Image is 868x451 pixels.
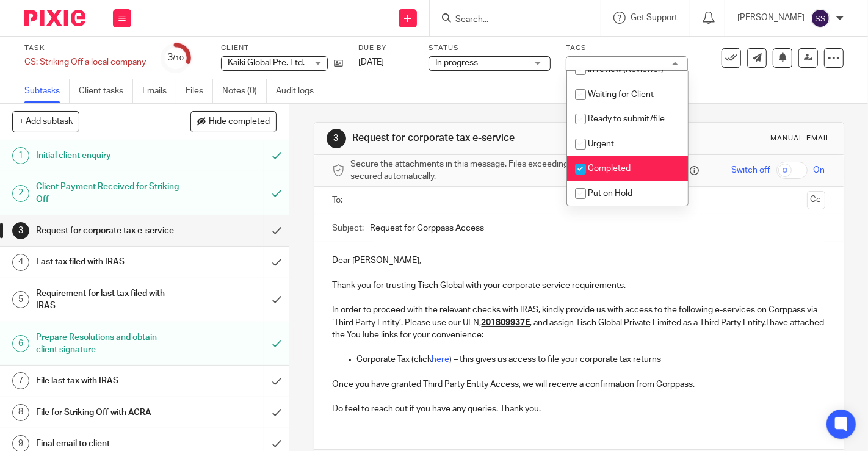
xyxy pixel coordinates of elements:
span: Completed [588,164,631,173]
button: Cc [807,191,825,209]
h1: Prepare Resolutions and obtain client signature [36,328,180,359]
div: 3 [168,51,184,65]
div: 3 [12,222,29,239]
label: Status [429,43,551,53]
div: 7 [12,372,29,389]
span: [DATE] [358,58,384,67]
span: Get Support [631,13,678,22]
button: + Add subtask [12,111,79,132]
label: To: [333,194,346,206]
span: Kaiki Global Pte. Ltd. [228,59,305,67]
span: Switch off [732,164,770,176]
div: 5 [12,291,29,308]
div: 6 [12,335,29,352]
a: Files [186,79,213,103]
span: Ready to submit/file [588,115,665,123]
button: Hide completed [190,111,277,132]
p: [PERSON_NAME] [737,12,805,24]
small: /10 [173,55,184,62]
label: Client [221,43,343,53]
img: svg%3E [811,9,830,28]
p: Do feel to reach out if you have any queries. Thank you. [333,403,825,415]
span: Put on Hold [588,189,632,198]
h1: Client Payment Received for Striking Off [36,178,180,209]
p: Once you have granted Third Party Entity Access, we will receive a confirmation from Corppass. [333,378,825,391]
a: Notes (0) [222,79,267,103]
img: Pixie [24,10,85,26]
p: Thank you for trusting Tisch Global with your corporate service requirements. [333,280,825,292]
label: Subject: [333,222,364,234]
span: Hide completed [209,117,270,127]
a: Subtasks [24,79,70,103]
span: In progress [435,59,478,67]
label: Tags [566,43,688,53]
a: Emails [142,79,176,103]
a: Audit logs [276,79,323,103]
h1: File last tax with IRAS [36,372,180,390]
h1: File for Striking Off with ACRA [36,403,180,422]
div: Manual email [771,134,831,143]
span: Secure the attachments in this message. Files exceeding the size limit (10MB) will be secured aut... [351,158,687,183]
label: Task [24,43,146,53]
input: Search [454,15,564,26]
a: Client tasks [79,79,133,103]
div: 3 [327,129,346,148]
u: 201809937E [482,319,530,327]
div: 1 [12,147,29,164]
h1: Requirement for last tax filed with IRAS [36,284,180,316]
p: Dear [PERSON_NAME], [333,254,825,267]
div: CS: Striking Off a local company [24,56,146,68]
span: Waiting for Client [588,90,654,99]
h1: Request for corporate tax e-service [36,222,180,240]
div: 4 [12,254,29,271]
div: 2 [12,185,29,202]
span: On [814,164,825,176]
p: Corporate Tax (click ) – this gives us access to file your corporate tax returns [357,353,825,366]
p: In order to proceed with the relevant checks with IRAS, kindly provide us with access to the foll... [333,292,825,341]
h1: Request for corporate tax e-service [352,132,605,145]
a: here [432,355,450,364]
label: Due by [358,43,413,53]
div: 8 [12,404,29,421]
span: Urgent [588,140,614,148]
h1: Initial client enquiry [36,146,180,165]
h1: Last tax filed with IRAS [36,253,180,271]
